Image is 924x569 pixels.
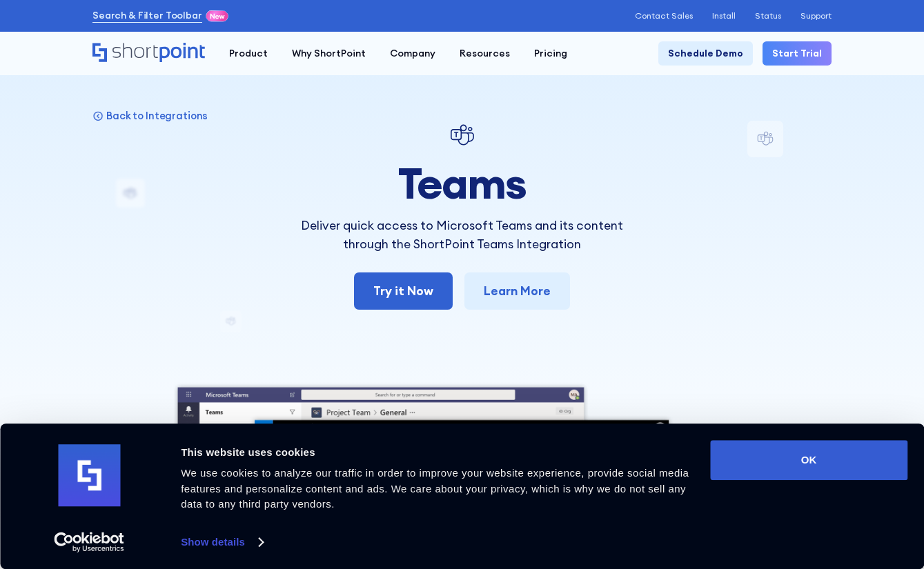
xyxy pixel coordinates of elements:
img: logo [58,445,120,507]
a: Show details [181,532,262,552]
a: Install [712,11,736,21]
div: Why ShortPoint [292,46,366,61]
a: Learn More [464,272,570,310]
div: This website uses cookies [181,444,694,461]
a: Status [755,11,781,21]
div: Resources [460,46,510,61]
a: Back to Integrations [92,109,208,122]
iframe: Chat Widget [676,409,924,569]
a: Contact Sales [635,11,693,21]
a: Why ShortPoint [279,41,377,66]
div: 聊天小组件 [676,409,924,569]
a: Pricing [522,41,579,66]
h1: Teams [281,159,643,207]
a: Usercentrics Cookiebot - opens in a new window [29,532,150,552]
img: Teams [448,121,477,150]
a: Schedule Demo [658,41,753,66]
a: Company [377,41,447,66]
a: Home [92,43,205,63]
a: Search & Filter Toolbar [92,8,202,23]
div: Product [229,46,268,61]
p: Deliver quick access to Microsoft Teams and its content through the ShortPoint Teams Integration [281,217,643,253]
a: Try it Now [354,272,453,310]
a: Start Trial [763,41,832,66]
a: Resources [447,41,522,66]
span: We use cookies to analyze our traffic in order to improve your website experience, provide social... [181,467,689,510]
p: Back to Integrations [106,109,208,122]
div: Pricing [534,46,567,61]
a: Product [217,41,279,66]
button: OK [710,440,907,480]
a: Support [800,11,832,21]
div: Company [390,46,435,61]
